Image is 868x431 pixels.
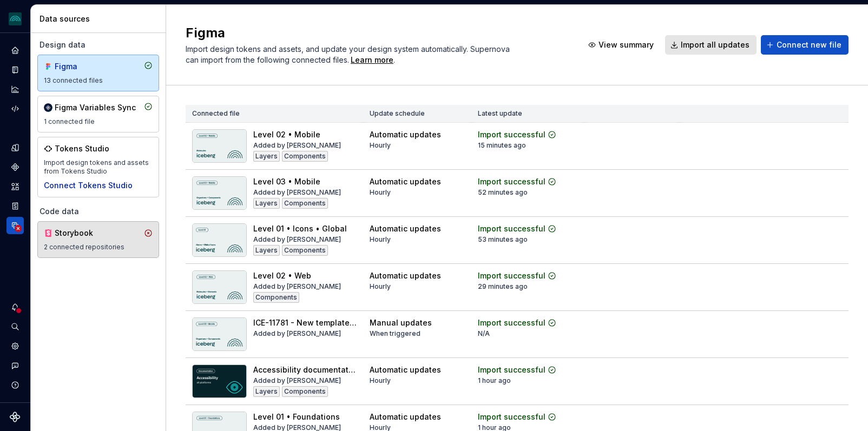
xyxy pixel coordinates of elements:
[478,141,526,150] div: 15 minutes ago
[6,318,24,335] button: Search ⌘K
[370,376,391,385] div: Hourly
[253,329,341,338] div: Added by [PERSON_NAME]
[6,217,24,234] div: Data sources
[478,412,545,422] div: Import successful
[253,188,341,197] div: Added by [PERSON_NAME]
[665,35,757,55] button: Import all updates
[599,39,654,50] span: View summary
[6,42,24,59] a: Home
[253,223,347,234] div: Level 01 • Icons • Global
[777,39,841,50] span: Connect new file
[44,76,153,85] div: 13 connected files
[55,143,109,154] div: Tokens Studio
[253,129,320,140] div: Level 02 • Mobile
[478,329,490,338] div: N/A
[37,137,159,197] a: Tokens StudioImport design tokens and assets from Tokens StudioConnect Tokens Studio
[478,176,545,187] div: Import successful
[44,180,133,191] button: Connect Tokens Studio
[6,158,24,176] a: Components
[253,235,341,244] div: Added by [PERSON_NAME]
[253,386,280,397] div: Layers
[478,364,545,375] div: Import successful
[253,282,341,291] div: Added by [PERSON_NAME]
[6,299,24,316] button: Notifications
[253,376,341,385] div: Added by [PERSON_NAME]
[253,141,341,150] div: Added by [PERSON_NAME]
[370,329,420,338] div: When triggered
[6,357,24,374] button: Contact support
[253,364,357,375] div: Accessibility documentation
[681,39,749,50] span: Import all updates
[37,96,159,132] a: Figma Variables Sync1 connected file
[478,317,545,328] div: Import successful
[6,139,24,156] a: Design tokens
[351,55,393,65] a: Learn more
[370,412,441,422] div: Automatic updates
[37,55,159,91] a: Figma13 connected files
[253,151,280,162] div: Layers
[6,337,24,355] a: Settings
[6,197,24,215] a: Storybook stories
[55,102,136,113] div: Figma Variables Sync
[478,376,511,385] div: 1 hour ago
[6,178,24,195] a: Assets
[253,292,299,303] div: Components
[478,270,545,281] div: Import successful
[55,61,107,72] div: Figma
[478,235,528,244] div: 53 minutes ago
[370,364,441,375] div: Automatic updates
[478,223,545,234] div: Import successful
[478,188,528,197] div: 52 minutes ago
[55,228,107,238] div: Storybook
[282,151,328,162] div: Components
[253,245,280,256] div: Layers
[583,35,661,55] button: View summary
[6,100,24,117] a: Code automation
[6,61,24,78] a: Documentation
[478,129,545,140] div: Import successful
[761,35,849,55] button: Connect new file
[37,39,159,50] div: Design data
[186,44,512,64] span: Import design tokens and assets, and update your design system automatically. Supernova can impor...
[253,198,280,209] div: Layers
[253,412,340,422] div: Level 01 • Foundations
[253,317,357,328] div: ICE-11781 - New template KPI
[370,317,432,328] div: Manual updates
[363,105,471,123] th: Update schedule
[282,386,328,397] div: Components
[253,176,320,187] div: Level 03 • Mobile
[370,235,391,244] div: Hourly
[370,141,391,150] div: Hourly
[370,188,391,197] div: Hourly
[478,282,528,291] div: 29 minutes ago
[6,81,24,98] a: Analytics
[44,243,153,251] div: 2 connected repositories
[370,270,441,281] div: Automatic updates
[370,282,391,291] div: Hourly
[253,270,311,281] div: Level 02 • Web
[37,206,159,217] div: Code data
[370,129,441,140] div: Automatic updates
[10,412,21,422] svg: Supernova Logo
[186,105,363,123] th: Connected file
[282,198,328,209] div: Components
[370,176,441,187] div: Automatic updates
[370,223,441,234] div: Automatic updates
[37,221,159,258] a: Storybook2 connected repositories
[9,12,22,25] img: 418c6d47-6da6-4103-8b13-b5999f8989a1.png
